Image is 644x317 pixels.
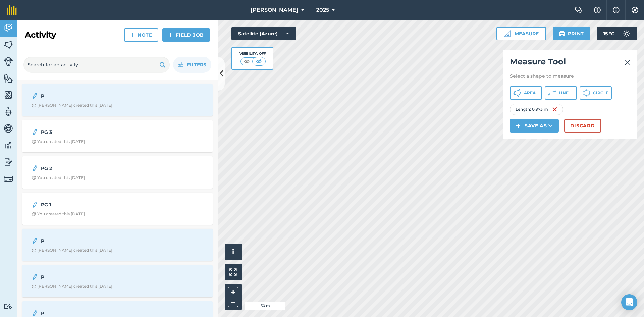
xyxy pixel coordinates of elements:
[25,30,56,40] h2: Activity
[553,27,590,40] button: Print
[228,287,238,297] button: +
[32,237,38,245] img: svg+xml;base64,PD94bWwgdmVyc2lvbj0iMS4wIiBlbmNvZGluZz0idXRmLTgiPz4KPCEtLSBHZW5lcmF0b3I6IEFkb2JlIE...
[625,58,631,66] img: svg+xml;base64,PHN2ZyB4bWxucz0iaHR0cDovL3d3dy53My5vcmcvMjAwMC9zdmciIHdpZHRoPSIyMiIgaGVpZ2h0PSIzMC...
[32,201,38,209] img: svg+xml;base64,PD94bWwgdmVyc2lvbj0iMS4wIiBlbmNvZGluZz0idXRmLTgiPz4KPCEtLSBHZW5lcmF0b3I6IEFkb2JlIE...
[251,6,298,14] span: [PERSON_NAME]
[510,119,559,133] button: Save as
[516,122,521,130] img: svg+xml;base64,PHN2ZyB4bWxucz0iaHR0cDovL3d3dy53My5vcmcvMjAwMC9zdmciIHdpZHRoPSIxNCIgaGVpZ2h0PSIyNC...
[4,174,13,183] img: svg+xml;base64,PD94bWwgdmVyc2lvbj0iMS4wIiBlbmNvZGluZz0idXRmLTgiPz4KPCEtLSBHZW5lcmF0b3I6IEFkb2JlIE...
[510,104,563,115] div: Length : 0.973 m
[32,164,38,172] img: svg+xml;base64,PD94bWwgdmVyc2lvbj0iMS4wIiBlbmNvZGluZz0idXRmLTgiPz4KPCEtLSBHZW5lcmF0b3I6IEFkb2JlIE...
[4,57,13,66] img: svg+xml;base64,PD94bWwgdmVyc2lvbj0iMS4wIiBlbmNvZGluZz0idXRmLTgiPz4KPCEtLSBHZW5lcmF0b3I6IEFkb2JlIE...
[41,310,147,317] strong: P
[32,248,112,253] div: [PERSON_NAME] created this [DATE]
[124,28,158,42] a: Note
[7,5,17,15] img: fieldmargin Logo
[4,23,13,33] img: svg+xml;base64,PD94bWwgdmVyc2lvbj0iMS4wIiBlbmNvZGluZz0idXRmLTgiPz4KPCEtLSBHZW5lcmF0b3I6IEFkb2JlIE...
[510,56,631,70] h2: Measure Tool
[32,273,38,281] img: svg+xml;base64,PD94bWwgdmVyc2lvbj0iMS4wIiBlbmNvZGluZz0idXRmLTgiPz4KPCEtLSBHZW5lcmF0b3I6IEFkb2JlIE...
[620,27,633,40] img: svg+xml;base64,PD94bWwgdmVyc2lvbj0iMS4wIiBlbmNvZGluZz0idXRmLTgiPz4KPCEtLSBHZW5lcmF0b3I6IEFkb2JlIE...
[41,201,147,208] strong: PG 1
[32,140,36,144] img: Clock with arrow pointing clockwise
[130,31,135,39] img: svg+xml;base64,PHN2ZyB4bWxucz0iaHR0cDovL3d3dy53My5vcmcvMjAwMC9zdmciIHdpZHRoPSIxNCIgaGVpZ2h0PSIyNC...
[552,105,557,113] img: svg+xml;base64,PHN2ZyB4bWxucz0iaHR0cDovL3d3dy53My5vcmcvMjAwMC9zdmciIHdpZHRoPSIxNiIgaGVpZ2h0PSIyNC...
[232,248,234,256] span: i
[4,123,13,134] img: svg+xml;base64,PD94bWwgdmVyc2lvbj0iMS4wIiBlbmNvZGluZz0idXRmLTgiPz4KPCEtLSBHZW5lcmF0b3I6IEFkb2JlIE...
[225,244,241,260] button: i
[32,212,36,216] img: Clock with arrow pointing clockwise
[26,124,209,148] a: PG 3Clock with arrow pointing clockwiseYou created this [DATE]
[504,30,511,37] img: Ruler icon
[228,297,238,307] button: –
[593,7,601,13] img: A question mark icon
[26,197,209,221] a: PG 1Clock with arrow pointing clockwiseYou created this [DATE]
[4,107,13,117] img: svg+xml;base64,PD94bWwgdmVyc2lvbj0iMS4wIiBlbmNvZGluZz0idXRmLTgiPz4KPCEtLSBHZW5lcmF0b3I6IEFkb2JlIE...
[26,269,209,293] a: PClock with arrow pointing clockwise[PERSON_NAME] created this [DATE]
[255,58,263,65] img: svg+xml;base64,PHN2ZyB4bWxucz0iaHR0cDovL3d3dy53My5vcmcvMjAwMC9zdmciIHdpZHRoPSI1MCIgaGVpZ2h0PSI0MC...
[23,57,170,73] input: Search for an activity
[613,6,620,14] img: svg+xml;base64,PHN2ZyB4bWxucz0iaHR0cDovL3d3dy53My5vcmcvMjAwMC9zdmciIHdpZHRoPSIxNyIgaGVpZ2h0PSIxNy...
[4,157,13,167] img: svg+xml;base64,PD94bWwgdmVyc2lvbj0iMS4wIiBlbmNvZGluZz0idXRmLTgiPz4KPCEtLSBHZW5lcmF0b3I6IEFkb2JlIE...
[26,88,209,112] a: PClock with arrow pointing clockwise[PERSON_NAME] created this [DATE]
[168,31,173,39] img: svg+xml;base64,PHN2ZyB4bWxucz0iaHR0cDovL3d3dy53My5vcmcvMjAwMC9zdmciIHdpZHRoPSIxNCIgaGVpZ2h0PSIyNC...
[4,73,13,83] img: svg+xml;base64,PHN2ZyB4bWxucz0iaHR0cDovL3d3dy53My5vcmcvMjAwMC9zdmciIHdpZHRoPSI1NiIgaGVpZ2h0PSI2MC...
[32,176,36,180] img: Clock with arrow pointing clockwise
[316,6,329,14] span: 2025
[4,90,13,100] img: svg+xml;base64,PHN2ZyB4bWxucz0iaHR0cDovL3d3dy53My5vcmcvMjAwMC9zdmciIHdpZHRoPSI1NiIgaGVpZ2h0PSI2MC...
[243,58,251,65] img: svg+xml;base64,PHN2ZyB4bWxucz0iaHR0cDovL3d3dy53My5vcmcvMjAwMC9zdmciIHdpZHRoPSI1MCIgaGVpZ2h0PSI0MC...
[41,165,147,172] strong: PG 2
[41,237,147,245] strong: P
[159,61,166,69] img: svg+xml;base64,PHN2ZyB4bWxucz0iaHR0cDovL3d3dy53My5vcmcvMjAwMC9zdmciIHdpZHRoPSIxOSIgaGVpZ2h0PSIyNC...
[510,86,542,100] button: Area
[545,86,577,100] button: Line
[593,90,608,96] span: Circle
[603,27,614,40] span: 15 ° C
[597,27,637,40] button: 15 °C
[575,7,583,13] img: Two speech bubbles overlapping with the left bubble in the forefront
[4,303,13,310] img: svg+xml;base64,PD94bWwgdmVyc2lvbj0iMS4wIiBlbmNvZGluZz0idXRmLTgiPz4KPCEtLSBHZW5lcmF0b3I6IEFkb2JlIE...
[32,175,85,180] div: You created this [DATE]
[559,90,569,96] span: Line
[26,233,209,257] a: PClock with arrow pointing clockwise[PERSON_NAME] created this [DATE]
[32,103,112,108] div: [PERSON_NAME] created this [DATE]
[621,294,637,310] div: Open Intercom Messenger
[32,211,85,217] div: You created this [DATE]
[41,273,147,281] strong: P
[41,128,147,136] strong: PG 3
[580,86,612,100] button: Circle
[32,103,36,108] img: Clock with arrow pointing clockwise
[173,57,211,73] button: Filters
[26,160,209,184] a: PG 2Clock with arrow pointing clockwiseYou created this [DATE]
[559,30,565,38] img: svg+xml;base64,PHN2ZyB4bWxucz0iaHR0cDovL3d3dy53My5vcmcvMjAwMC9zdmciIHdpZHRoPSIxOSIgaGVpZ2h0PSIyNC...
[187,61,206,68] span: Filters
[32,248,36,253] img: Clock with arrow pointing clockwise
[564,119,601,133] button: Discard
[41,92,147,100] strong: P
[510,73,631,80] p: Select a shape to measure
[524,90,536,96] span: Area
[32,92,38,100] img: svg+xml;base64,PD94bWwgdmVyc2lvbj0iMS4wIiBlbmNvZGluZz0idXRmLTgiPz4KPCEtLSBHZW5lcmF0b3I6IEFkb2JlIE...
[229,268,237,276] img: Four arrows, one pointing top left, one top right, one bottom right and the last bottom left
[239,51,266,56] div: Visibility: Off
[496,27,546,40] button: Measure
[162,28,210,42] a: Field Job
[231,27,296,40] button: Satellite (Azure)
[32,139,85,144] div: You created this [DATE]
[4,140,13,150] img: svg+xml;base64,PD94bWwgdmVyc2lvbj0iMS4wIiBlbmNvZGluZz0idXRmLTgiPz4KPCEtLSBHZW5lcmF0b3I6IEFkb2JlIE...
[32,128,38,136] img: svg+xml;base64,PD94bWwgdmVyc2lvbj0iMS4wIiBlbmNvZGluZz0idXRmLTgiPz4KPCEtLSBHZW5lcmF0b3I6IEFkb2JlIE...
[631,7,639,13] img: A cog icon
[32,284,36,289] img: Clock with arrow pointing clockwise
[4,40,13,50] img: svg+xml;base64,PHN2ZyB4bWxucz0iaHR0cDovL3d3dy53My5vcmcvMjAwMC9zdmciIHdpZHRoPSI1NiIgaGVpZ2h0PSI2MC...
[32,284,112,289] div: [PERSON_NAME] created this [DATE]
